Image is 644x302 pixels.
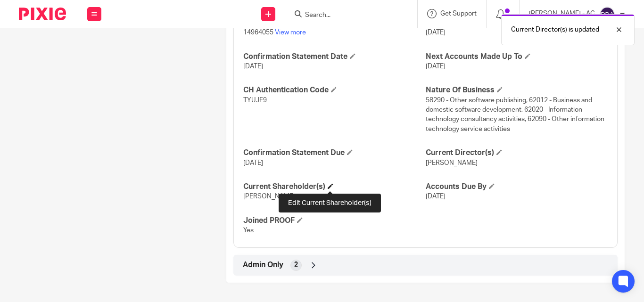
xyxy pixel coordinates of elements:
[243,85,425,95] h4: CH Authentication Code
[600,7,615,22] img: svg%3E
[426,193,446,200] span: [DATE]
[243,29,273,36] span: 14964055
[426,148,608,158] h4: Current Director(s)
[19,8,66,20] img: Pixie
[426,52,608,62] h4: Next Accounts Made Up To
[243,260,283,270] span: Admin Only
[511,25,599,34] p: Current Director(s) is updated
[426,160,478,166] span: [PERSON_NAME]
[243,182,425,192] h4: Current Shareholder(s)
[426,182,608,192] h4: Accounts Due By
[294,260,298,269] span: 2
[243,227,254,234] span: Yes
[243,193,295,200] span: [PERSON_NAME]
[243,52,425,62] h4: Confirmation Statement Date
[304,11,389,20] input: Search
[243,97,267,104] span: TYUJF9
[426,97,604,132] span: 58290 - Other software publishing, 62012 - Business and domestic software development, 62020 - In...
[243,160,263,166] span: [DATE]
[243,216,425,226] h4: Joined PROOF
[426,85,608,95] h4: Nature Of Business
[426,63,446,70] span: [DATE]
[243,148,425,158] h4: Confirmation Statement Due
[243,63,263,70] span: [DATE]
[275,29,306,36] a: View more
